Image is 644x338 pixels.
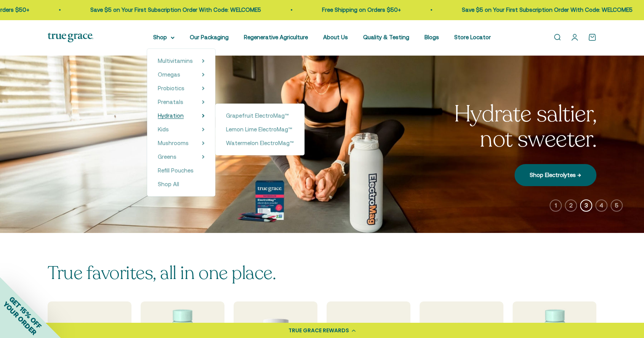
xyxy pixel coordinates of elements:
span: Prenatals [158,99,183,105]
a: Regenerative Agriculture [244,34,308,40]
button: 1 [549,199,562,212]
a: Lemon Lime ElectroMag™ [226,125,294,134]
a: Mushrooms [158,139,189,148]
split-lines: True favorites, all in one place. [48,261,276,285]
summary: Multivitamins [158,56,205,65]
summary: Hydration [158,111,205,120]
span: Grapefruit ElectroMag™ [226,112,289,119]
a: Blogs [425,34,439,40]
p: Save $5 on Your First Subscription Order With Code: WELCOME5 [462,5,633,14]
a: Refill Pouches [158,166,205,175]
button: 2 [565,199,577,212]
a: Shop Electrolytes → [514,164,596,186]
summary: Greens [158,152,205,161]
summary: Prenatals [158,97,205,107]
span: Lemon Lime ElectroMag™ [226,126,292,132]
a: Multivitamins [158,56,193,65]
a: Probiotics [158,84,184,93]
a: Free Shipping on Orders $50+ [322,6,401,13]
a: Omegas [158,70,180,79]
span: Greens [158,153,176,160]
div: TRUE GRACE REWARDS [288,327,349,335]
p: Save $5 on Your First Subscription Order With Code: WELCOME5 [90,5,261,14]
a: About Us [323,34,348,40]
button: 3 [580,199,592,212]
a: Our Packaging [190,34,229,40]
span: Mushrooms [158,140,189,146]
a: Prenatals [158,97,183,107]
span: Hydration [158,112,184,119]
a: Quality & Testing [363,34,409,40]
span: Multivitamins [158,57,193,64]
span: Shop All [158,181,179,187]
span: Probiotics [158,85,184,91]
a: Grapefruit ElectroMag™ [226,111,294,120]
span: Watermelon ElectroMag™ [226,140,294,146]
span: GET 15% OFF [8,295,43,330]
a: Kids [158,125,169,134]
summary: Probiotics [158,84,205,93]
summary: Shop [153,33,175,42]
summary: Mushrooms [158,139,205,148]
a: Hydration [158,111,184,120]
a: Shop All [158,180,205,189]
a: Store Locator [454,34,491,40]
summary: Kids [158,125,205,134]
a: Greens [158,152,176,161]
span: Kids [158,126,169,132]
button: 5 [610,199,623,212]
span: Refill Pouches [158,167,194,174]
summary: Omegas [158,70,205,79]
split-lines: Hydrate saltier, not sweeter. [454,99,596,155]
span: YOUR ORDER [2,300,38,336]
button: 4 [595,199,607,212]
a: Watermelon ElectroMag™ [226,139,294,148]
span: Omegas [158,71,180,78]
